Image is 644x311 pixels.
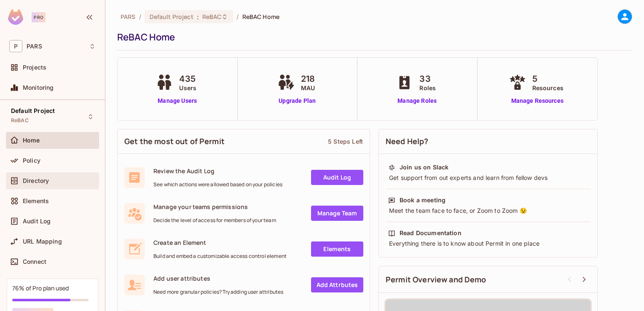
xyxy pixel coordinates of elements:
[11,107,55,114] span: Default Project
[507,97,568,105] a: Manage Resources
[400,229,462,237] div: Read Documentation
[532,83,563,92] span: Resources
[23,137,40,144] span: Home
[311,241,363,257] a: Elements
[400,196,445,204] div: Book a meeting
[276,97,319,105] a: Upgrade Plan
[179,72,196,85] span: 435
[419,72,436,85] span: 33
[117,31,628,43] div: ReBAC Home
[153,253,287,260] span: Build and embed a customizable access control element
[23,198,49,204] span: Elements
[27,43,42,50] span: Workspace: PARS
[196,13,199,20] span: :
[23,84,54,91] span: Monitoring
[179,83,196,92] span: Users
[153,217,276,224] span: Decide the level of access for members of your team
[328,137,363,145] div: 5 Steps Left
[388,239,588,248] div: Everything there is to know about Permit in one place
[153,289,283,295] span: Need more granular policies? Try adding user attributes
[153,239,287,247] span: Create an Element
[301,72,315,85] span: 218
[9,40,22,52] span: P
[236,13,239,21] li: /
[532,72,563,85] span: 5
[23,218,51,225] span: Audit Log
[388,206,588,215] div: Meet the team face to face, or Zoom to Zoom 😉
[419,83,436,92] span: Roles
[242,13,279,21] span: ReBAC Home
[311,206,363,221] a: Manage Team
[32,12,46,22] div: Pro
[153,203,276,211] span: Manage your teams permissions
[150,13,193,21] span: Default Project
[394,97,440,105] a: Manage Roles
[139,13,141,21] li: /
[23,258,46,265] span: Connect
[388,174,588,182] div: Get support from out experts and learn from fellow devs
[202,13,222,21] span: ReBAC
[23,177,49,184] span: Directory
[154,97,201,105] a: Manage Users
[386,136,429,147] span: Need Help?
[124,136,225,147] span: Get the most out of Permit
[23,238,62,245] span: URL Mapping
[153,274,283,282] span: Add user attributes
[386,274,486,285] span: Permit Overview and Demo
[121,13,136,21] span: the active workspace
[311,170,363,185] a: Audit Log
[23,64,46,71] span: Projects
[12,284,69,292] div: 76% of Pro plan used
[11,117,29,124] span: ReBAC
[400,163,448,172] div: Join us on Slack
[153,167,282,175] span: Review the Audit Log
[8,9,23,25] img: SReyMgAAAABJRU5ErkJggg==
[311,277,363,292] a: Add Attrbutes
[153,181,282,188] span: See which actions were allowed based on your policies
[23,157,40,164] span: Policy
[301,83,315,92] span: MAU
